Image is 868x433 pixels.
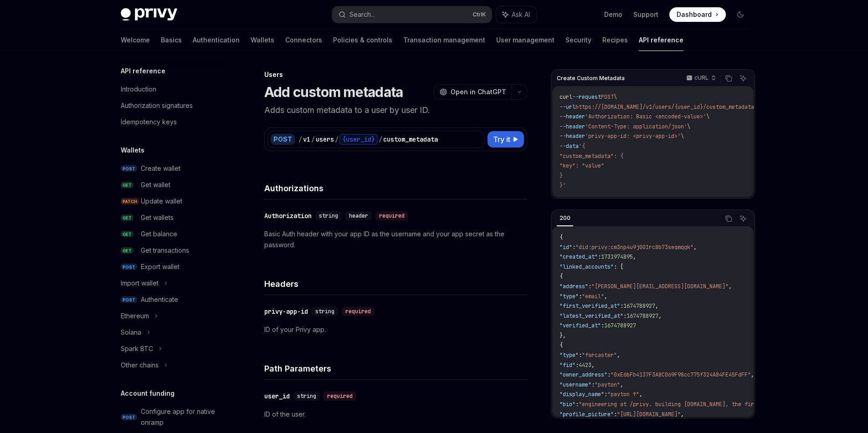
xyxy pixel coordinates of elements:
[113,259,230,275] a: POSTExport wallet
[319,212,338,219] span: string
[141,179,170,190] div: Get wallet
[298,135,302,144] div: /
[579,143,585,150] span: '{
[627,312,658,320] span: 1674788927
[633,253,636,260] span: ,
[113,177,230,193] a: GETGet wallet
[113,291,230,308] a: POSTAuthenticate
[342,307,375,316] div: required
[560,371,607,378] span: "owner_address"
[121,165,137,172] span: POST
[694,74,709,82] p: cURL
[607,371,611,378] span: :
[560,182,566,189] span: }'
[251,29,274,51] a: Wallets
[375,211,408,220] div: required
[141,261,180,272] div: Export wallet
[560,172,563,179] span: }
[121,247,134,254] span: GET
[121,84,156,95] div: Introduction
[434,84,512,100] button: Open in ChatGPT
[121,327,141,338] div: Solana
[113,209,230,226] a: GETGet wallets
[512,10,530,19] span: Ask AI
[737,72,749,84] button: Ask AI
[614,263,623,270] span: : [
[565,29,591,51] a: Security
[733,7,748,22] button: Toggle dark mode
[560,411,614,418] span: "profile_picture"
[264,362,527,375] h4: Path Parameters
[560,153,623,160] span: "custom_metadata": {
[264,392,290,401] div: user_id
[575,401,579,408] span: :
[639,29,683,51] a: API reference
[575,103,754,111] span: https://[DOMAIN_NAME]/v1/users/{user_id}/custom_metadata
[141,229,177,239] div: Get balance
[602,29,628,51] a: Recipes
[113,81,230,97] a: Introduction
[141,196,182,207] div: Update wallet
[303,135,310,144] div: v1
[316,135,334,144] div: users
[601,322,604,329] span: :
[560,162,604,169] span: "key": "value"
[560,341,563,349] span: {
[611,371,751,378] span: "0xE6bFb4137F3A8C069F98cc775f324A84FE45FdFF"
[572,244,575,251] span: :
[560,103,575,111] span: --url
[585,113,706,120] span: 'Authorization: Basic <encoded-value>'
[121,29,150,51] a: Welcome
[560,283,588,290] span: "address"
[639,391,642,398] span: ,
[579,362,591,369] span: 4423
[121,360,159,371] div: Other chains
[297,392,316,400] span: string
[669,7,726,22] a: Dashboard
[560,273,563,280] span: {
[633,10,658,19] a: Support
[591,381,595,388] span: :
[451,87,506,97] span: Open in ChatGPT
[113,114,230,130] a: Idempotency keys
[121,214,134,221] span: GET
[607,391,639,398] span: "payton ↑"
[560,332,566,339] span: },
[614,93,617,101] span: \
[403,29,485,51] a: Transaction management
[693,244,697,251] span: ,
[601,253,633,260] span: 1731974895
[723,213,734,224] button: Copy the contents from the code block
[113,226,230,242] a: GETGet balance
[687,123,690,130] span: \
[496,29,555,51] a: User management
[579,351,582,359] span: :
[121,231,134,238] span: GET
[121,100,193,111] div: Authorization signatures
[560,362,575,369] span: "fid"
[141,163,180,174] div: Create wallet
[264,104,527,117] p: Adds custom metadata to a user by user ID.
[493,134,510,145] span: Try it
[121,182,134,188] span: GET
[598,253,601,260] span: :
[324,392,356,401] div: required
[560,93,572,101] span: curl
[264,324,527,335] p: ID of your Privy app.
[383,135,438,144] div: custom_metadata
[582,293,604,300] span: "email"
[572,93,601,101] span: --request
[121,343,153,354] div: Spark BTC
[560,234,563,241] span: {
[496,6,536,23] button: Ask AI
[488,131,524,148] button: Try it
[706,113,709,120] span: \
[560,322,601,329] span: "verified_at"
[121,388,175,399] h5: Account funding
[121,66,165,76] h5: API reference
[579,293,582,300] span: :
[379,135,382,144] div: /
[264,84,403,100] h1: Add custom metadata
[729,283,732,290] span: ,
[585,123,687,130] span: 'Content-Type: application/json'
